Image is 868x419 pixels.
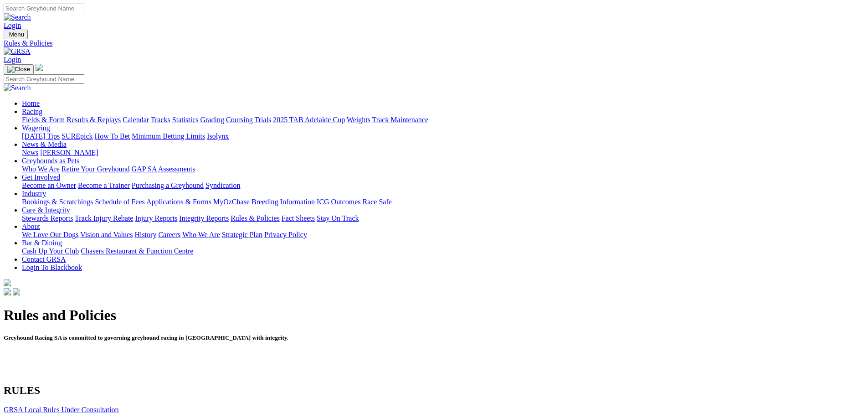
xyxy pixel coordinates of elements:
a: Chasers Restaurant & Function Centre [81,247,193,255]
button: Toggle navigation [4,64,34,74]
a: History [134,231,156,238]
div: Get Involved [22,181,864,190]
input: Search [4,4,84,13]
a: MyOzChase [213,198,250,206]
a: Coursing [226,116,253,124]
a: Purchasing a Greyhound [132,181,204,189]
a: Statistics [172,116,199,124]
a: Grading [200,116,224,124]
img: logo-grsa-white.png [36,64,43,71]
span: Menu [9,31,24,38]
a: About [22,222,40,230]
a: News [22,149,38,156]
a: How To Bet [95,132,130,140]
button: Toggle navigation [4,30,28,39]
div: News & Media [22,149,864,157]
h5: Greyhound Racing SA is committed to governing greyhound racing in [GEOGRAPHIC_DATA] with integrity. [4,334,864,341]
a: Stay On Track [317,214,359,222]
a: Become an Owner [22,181,76,189]
a: GAP SA Assessments [132,165,195,173]
a: [PERSON_NAME] [40,149,98,156]
a: Fields & Form [22,116,65,124]
input: Search [4,74,84,84]
a: Stewards Reports [22,214,73,222]
div: Industry [22,198,864,206]
a: 2025 TAB Adelaide Cup [273,116,345,124]
a: Careers [158,231,180,238]
a: Care & Integrity [22,206,70,214]
a: Who We Are [182,231,220,238]
a: Contact GRSA [22,255,66,263]
img: Close [7,66,30,73]
a: Isolynx [207,132,229,140]
a: Vision and Values [80,231,133,238]
a: Retire Your Greyhound [62,165,130,173]
a: Breeding Information [252,198,315,206]
a: Track Injury Rebate [75,214,133,222]
a: Calendar [123,116,149,124]
a: GRSA Local Rules Under Consultation [4,406,118,414]
a: Race Safe [362,198,391,206]
a: Rules & Policies [231,214,280,222]
a: Become a Trainer [78,181,130,189]
a: Greyhounds as Pets [22,157,79,165]
a: Privacy Policy [264,231,307,238]
a: Login [4,56,21,63]
a: Weights [347,116,370,124]
a: Integrity Reports [179,214,229,222]
a: Applications & Forms [146,198,211,206]
div: Greyhounds as Pets [22,165,864,173]
a: News & Media [22,140,67,148]
img: Search [4,13,31,21]
a: Home [22,99,40,107]
a: Injury Reports [135,214,177,222]
img: twitter.svg [13,288,20,295]
a: Wagering [22,124,50,132]
a: Cash Up Your Club [22,247,79,255]
a: Syndication [205,181,240,189]
a: Bar & Dining [22,239,62,247]
img: Search [4,84,31,92]
div: Care & Integrity [22,214,864,222]
a: Login [4,21,21,29]
img: facebook.svg [4,288,11,295]
div: About [22,231,864,239]
img: logo-grsa-white.png [4,279,11,286]
a: Results & Replays [67,116,121,124]
a: Fact Sheets [282,214,315,222]
a: SUREpick [62,132,92,140]
a: Who We Are [22,165,60,173]
a: Minimum Betting Limits [132,132,205,140]
a: Bookings & Scratchings [22,198,93,206]
a: Strategic Plan [222,231,262,238]
a: Get Involved [22,173,60,181]
a: Login To Blackbook [22,264,82,271]
a: Rules & Policies [4,39,864,47]
h2: RULES [4,384,864,397]
a: Industry [22,190,46,197]
a: Trials [254,116,271,124]
div: Wagering [22,132,864,140]
a: ICG Outcomes [317,198,360,206]
div: Bar & Dining [22,247,864,255]
h1: Rules and Policies [4,307,864,324]
a: [DATE] Tips [22,132,60,140]
a: Schedule of Fees [95,198,144,206]
div: Racing [22,116,864,124]
a: We Love Our Dogs [22,231,78,238]
a: Track Maintenance [372,116,428,124]
a: Tracks [151,116,170,124]
img: GRSA [4,47,31,56]
a: Racing [22,108,42,115]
